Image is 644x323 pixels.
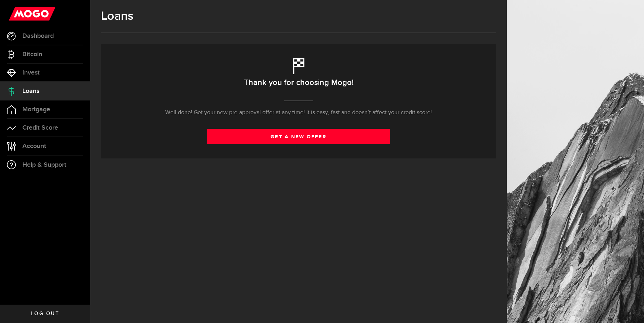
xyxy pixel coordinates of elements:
span: Dashboard [22,33,54,39]
h1: Loans [101,9,496,23]
span: Invest [22,69,40,76]
p: Well done! Get your new pre-approval offer at any time! It is easy, fast and doesn’t affect your ... [165,108,432,117]
span: Mortgage [22,106,50,113]
span: Bitcoin [22,51,42,58]
span: Help & Support [22,162,66,168]
span: Loans [22,88,39,94]
span: Log out [31,311,59,316]
a: get a new offer [207,129,390,144]
span: Account [22,143,46,149]
h2: Thank you for choosing Mogo! [244,75,354,90]
span: Credit Score [22,125,58,131]
iframe: LiveChat chat widget [614,293,644,323]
